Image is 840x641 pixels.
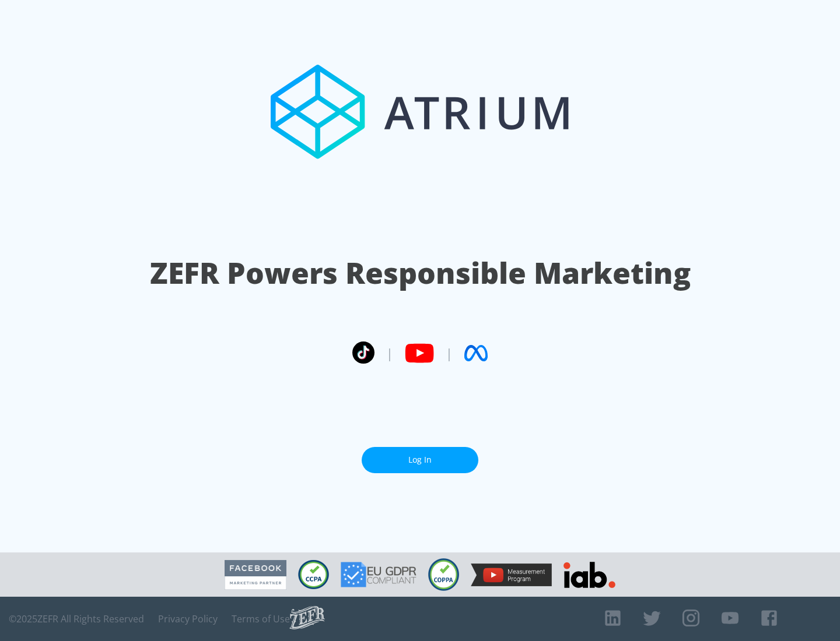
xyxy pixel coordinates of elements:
span: | [446,344,453,362]
span: | [386,344,393,362]
img: Facebook Marketing Partner [225,560,286,590]
img: GDPR Compliant [341,562,416,587]
img: YouTube Measurement Program [471,563,552,586]
a: Terms of Use [232,613,290,625]
img: COPPA Compliant [428,558,459,591]
span: © 2025 ZEFR All Rights Reserved [9,613,144,625]
img: CCPA Compliant [298,560,329,589]
h1: ZEFR Powers Responsible Marketing [150,253,691,293]
a: Log In [362,447,478,473]
img: IAB [563,562,615,588]
a: Privacy Policy [158,613,218,625]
